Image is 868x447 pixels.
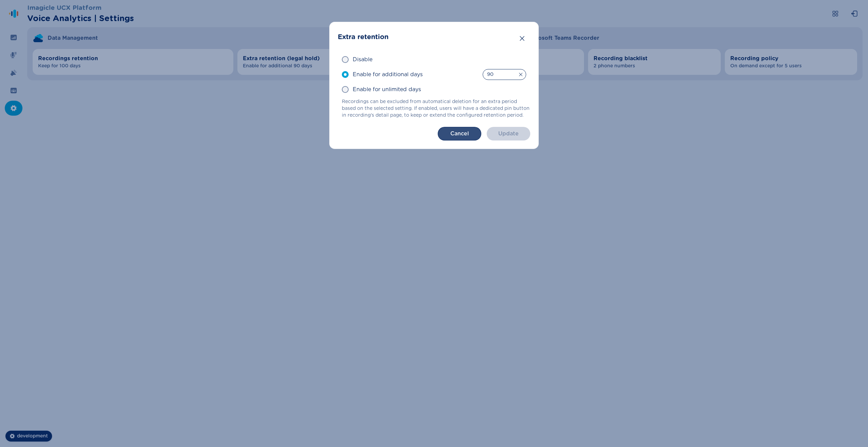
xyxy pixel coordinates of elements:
[517,70,525,79] button: Clear
[438,127,481,140] button: Cancel
[487,127,530,140] button: Update
[353,85,421,94] span: Enable for unlimited days
[353,55,372,64] span: Disable
[338,30,530,44] header: Extra retention
[483,69,526,80] input: Enter number
[342,98,530,119] span: Recordings can be excluded from automatical deletion for an extra period based on the selected se...
[515,32,529,45] button: Close
[353,70,423,79] span: Enable for additional days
